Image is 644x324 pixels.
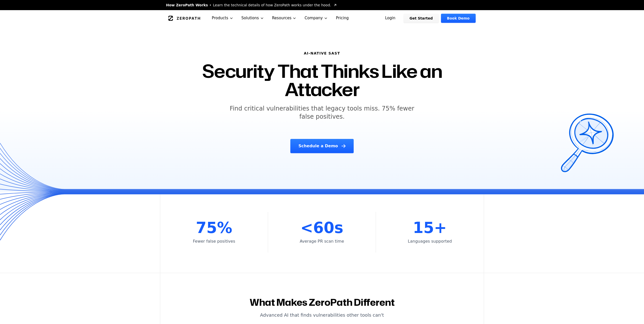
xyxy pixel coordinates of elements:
[413,220,447,235] div: 15+
[198,62,446,98] h1: Security That Thinks Like an Attacker
[379,14,401,23] a: Login
[237,10,268,26] button: Solutions
[225,312,419,319] p: Advanced AI that finds vulnerabilities other tools can't
[441,14,476,23] a: Book Demo
[166,3,337,8] a: How ZeroPath WorksLearn the technical details of how ZeroPath works under the hood.
[193,238,235,244] p: Fewer false positives
[404,14,439,23] a: Get Started
[300,220,343,235] div: <60s
[300,10,332,26] button: Company
[166,297,478,308] h2: What Makes ZeroPath Different
[196,220,232,235] div: 75%
[208,10,237,26] button: Products
[213,3,331,8] span: Learn the technical details of how ZeroPath works under the hood.
[268,10,301,26] button: Resources
[408,238,452,244] p: Languages supported
[300,238,344,244] p: Average PR scan time
[166,3,208,8] span: How ZeroPath Works
[290,139,354,153] a: Schedule a Demo
[198,51,446,56] h6: AI-NATIVE SAST
[332,10,353,26] a: Pricing
[160,10,484,26] nav: Global
[225,104,419,121] h5: Find critical vulnerabilities that legacy tools miss. 75% fewer false positives.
